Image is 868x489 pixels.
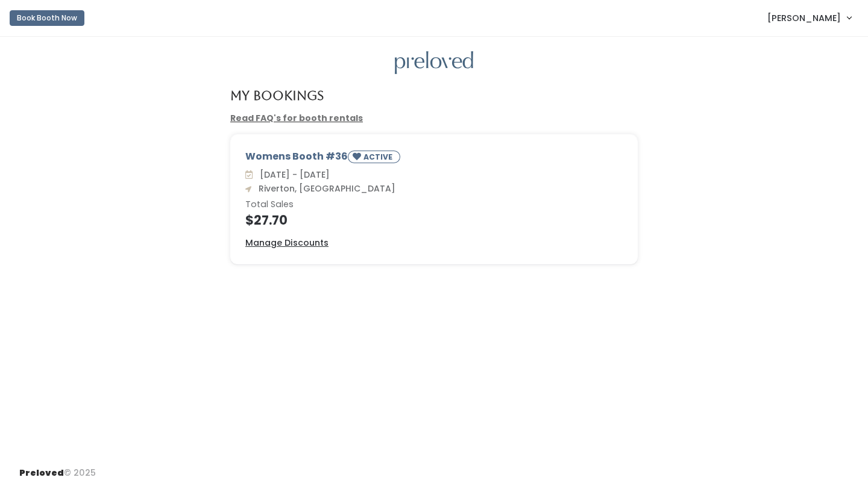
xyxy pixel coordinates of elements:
small: ACTIVE [363,152,395,162]
h4: $27.70 [245,213,623,227]
img: preloved logo [395,51,473,75]
a: Book Booth Now [10,5,84,31]
div: Womens Booth #36 [245,149,623,168]
span: [DATE] - [DATE] [255,169,330,181]
div: © 2025 [19,457,96,479]
span: Preloved [19,467,64,479]
a: Manage Discounts [245,237,329,249]
h6: Total Sales [245,200,623,210]
span: [PERSON_NAME] [767,11,841,25]
a: [PERSON_NAME] [755,5,863,31]
a: Read FAQ's for booth rentals [230,112,363,124]
button: Book Booth Now [10,10,84,26]
h4: My Bookings [230,89,324,102]
span: Riverton, [GEOGRAPHIC_DATA] [254,182,395,195]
